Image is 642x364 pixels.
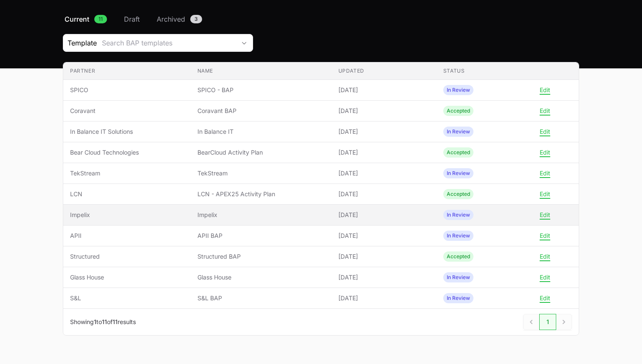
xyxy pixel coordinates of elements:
[540,232,550,240] button: Edit
[338,211,430,219] span: [DATE]
[65,14,89,24] span: Current
[63,14,109,24] a: Current11
[540,190,550,198] button: Edit
[97,34,253,51] button: Search BAP templates
[332,62,436,80] th: Updated
[338,294,430,302] span: [DATE]
[338,273,430,282] span: [DATE]
[197,294,325,302] span: S&L BAP
[539,314,556,330] a: 1
[197,190,325,198] span: LCN - APEX25 Activity Plan
[63,14,579,24] nav: Business Activity Plan Navigation navigation
[338,252,430,261] span: [DATE]
[70,86,184,94] span: SPICO
[338,190,430,198] span: [DATE]
[157,14,185,24] span: Archived
[540,149,550,156] button: Edit
[70,107,184,115] span: Coravant
[70,211,184,219] span: Impelix
[197,231,325,240] span: APII BAP
[70,148,184,157] span: Bear Cloud Technologies
[540,253,550,260] button: Edit
[197,148,325,157] span: BearCloud Activity Plan
[113,318,118,325] span: 11
[70,127,184,136] span: In Balance IT Solutions
[540,294,550,302] button: Edit
[70,190,184,198] span: LCN
[540,107,550,115] button: Edit
[94,15,107,23] span: 11
[197,211,325,219] span: Impelix
[70,273,184,282] span: Glass House
[94,318,96,325] span: 1
[540,169,550,177] button: Edit
[540,86,550,94] button: Edit
[197,273,325,282] span: Glass House
[70,231,184,240] span: APII
[63,62,579,336] section: Business Activity Plan Submissions
[70,318,136,326] p: Showing to of results
[190,15,202,23] span: 3
[197,107,325,115] span: Coravant BAP
[122,14,141,24] a: Draft
[436,62,541,80] th: Status
[338,148,430,157] span: [DATE]
[338,86,430,94] span: [DATE]
[540,274,550,281] button: Edit
[197,127,325,136] span: In Balance IT
[102,318,107,325] span: 11
[338,169,430,178] span: [DATE]
[63,38,97,48] span: Template
[124,14,140,24] span: Draft
[338,127,430,136] span: [DATE]
[63,34,579,52] section: Business Activity Plan Filters
[155,14,204,24] a: Archived3
[197,86,325,94] span: SPICO - BAP
[102,38,236,48] div: Search BAP templates
[540,128,550,135] button: Edit
[63,62,191,80] th: Partner
[191,62,332,80] th: Name
[70,169,184,178] span: TekStream
[338,107,430,115] span: [DATE]
[197,252,325,261] span: Structured BAP
[70,252,184,261] span: Structured
[197,169,325,178] span: TekStream
[540,211,550,219] button: Edit
[70,294,184,302] span: S&L
[338,231,430,240] span: [DATE]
